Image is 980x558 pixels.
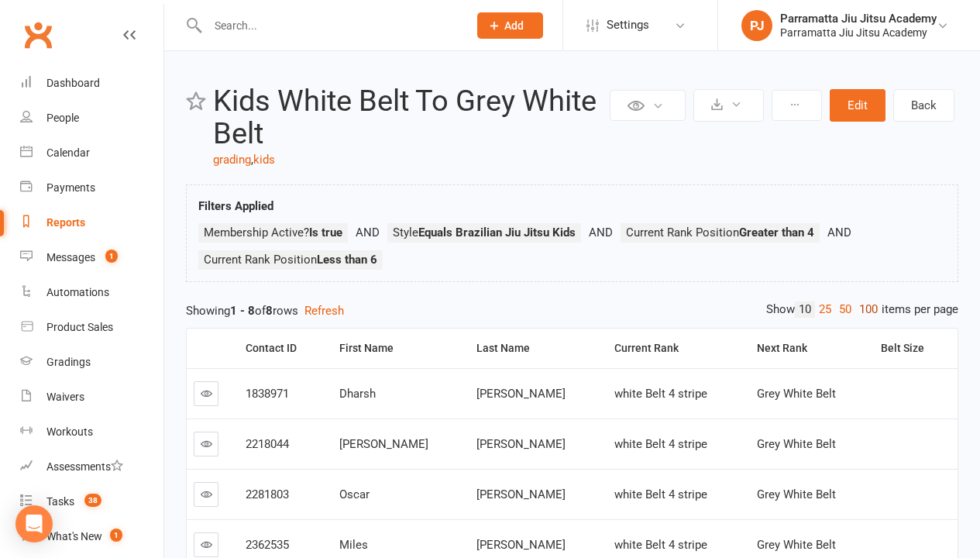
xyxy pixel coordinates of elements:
[46,216,85,229] div: Reports
[213,85,606,150] h2: Kids White Belt To Grey White Belt
[46,391,84,403] div: Waivers
[476,343,594,354] div: Last Name
[20,101,163,136] a: People
[266,304,273,318] strong: 8
[230,304,255,318] strong: 1 - 8
[339,538,368,552] span: Miles
[246,487,289,501] span: 2281803
[304,301,344,320] button: Refresh
[614,387,707,401] span: white Belt 4 stripe
[20,66,163,101] a: Dashboard
[46,77,100,89] div: Dashboard
[766,301,958,318] div: Show items per page
[20,415,163,449] a: Workouts
[339,437,428,451] span: [PERSON_NAME]
[20,136,163,170] a: Calendar
[251,153,253,167] span: ,
[246,538,289,552] span: 2362535
[339,387,376,401] span: Dharsh
[614,487,707,501] span: white Belt 4 stripe
[20,275,163,310] a: Automations
[213,153,251,167] a: grading
[46,356,91,368] div: Gradings
[476,538,566,552] span: [PERSON_NAME]
[46,530,102,542] div: What's New
[741,10,772,41] div: PJ
[246,387,289,401] span: 1838971
[757,487,836,501] span: Grey White Belt
[19,15,57,54] a: Clubworx
[186,301,958,320] div: Showing of rows
[418,226,576,239] strong: Equals Brazilian Jiu Jitsu Kids
[46,181,95,194] div: Payments
[203,15,457,36] input: Search...
[309,226,342,239] strong: Is true
[614,538,707,552] span: white Belt 4 stripe
[339,343,457,354] div: First Name
[46,286,109,298] div: Automations
[830,89,885,122] button: Edit
[46,460,123,473] div: Assessments
[780,26,937,40] div: Parramatta Jiu Jitsu Academy
[757,387,836,401] span: Grey White Belt
[46,321,113,333] div: Product Sales
[855,301,882,318] a: 100
[614,437,707,451] span: white Belt 4 stripe
[339,487,370,501] span: Oscar
[46,112,79,124] div: People
[20,310,163,345] a: Product Sales
[20,449,163,484] a: Assessments
[20,205,163,240] a: Reports
[757,343,861,354] div: Next Rank
[110,529,122,542] span: 1
[835,301,855,318] a: 50
[739,226,814,239] strong: Greater than 4
[477,12,543,39] button: Add
[504,19,524,32] span: Add
[20,380,163,415] a: Waivers
[198,199,273,213] strong: Filters Applied
[815,301,835,318] a: 25
[614,343,738,354] div: Current Rank
[46,146,90,159] div: Calendar
[246,343,320,354] div: Contact ID
[46,425,93,438] div: Workouts
[15,505,53,542] div: Open Intercom Messenger
[607,8,649,43] span: Settings
[20,345,163,380] a: Gradings
[246,437,289,451] span: 2218044
[204,253,377,267] span: Current Rank Position
[393,226,576,239] span: Style
[476,487,566,501] span: [PERSON_NAME]
[20,519,163,554] a: What's New1
[204,226,342,239] span: Membership Active?
[253,153,275,167] a: kids
[317,253,377,267] strong: Less than 6
[780,12,937,26] div: Parramatta Jiu Jitsu Academy
[84,494,101,507] span: 38
[20,484,163,519] a: Tasks 38
[20,170,163,205] a: Payments
[757,538,836,552] span: Grey White Belt
[881,343,945,354] div: Belt Size
[46,251,95,263] div: Messages
[795,301,815,318] a: 10
[757,437,836,451] span: Grey White Belt
[105,250,118,263] span: 1
[476,387,566,401] span: [PERSON_NAME]
[626,226,814,239] span: Current Rank Position
[46,495,74,508] div: Tasks
[476,437,566,451] span: [PERSON_NAME]
[20,240,163,275] a: Messages 1
[893,89,954,122] a: Back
